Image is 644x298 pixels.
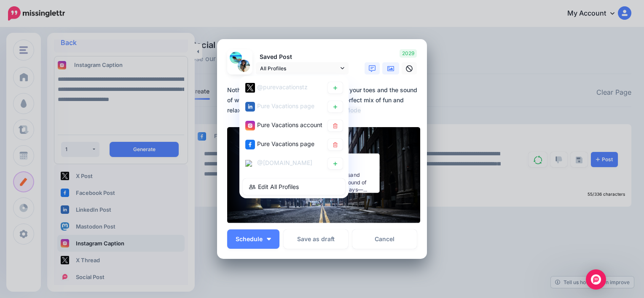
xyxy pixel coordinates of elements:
span: Pure Vacations page [257,102,314,109]
button: Save as draft [284,229,348,249]
a: Edit All Profiles [243,178,345,195]
a: All Profiles [256,62,349,74]
img: 65307149_513108102562212_2367582558503305216_n-bsa100037.jpg [230,52,242,64]
div: Nothing beats the feeling of sand between your toes and the sound of waves crashing. Beach holida... [227,85,421,115]
button: Schedule [227,229,279,249]
span: @purevacationstz [257,83,308,90]
img: linkedin-square.png [245,102,255,112]
img: facebook-square.png [245,140,255,149]
img: 356244968_765863905540946_8296864197697887828_n-bsa149533.jpg [238,60,250,72]
img: arrow-down-white.png [267,238,271,240]
img: twitter-square.png [245,83,255,93]
img: bluesky-square.png [245,160,252,167]
span: Pure Vacations account [257,121,322,128]
span: 2029 [400,49,417,58]
a: Cancel [352,229,417,249]
span: All Profiles [260,64,338,73]
div: Nothing beats the feeling of sand between your toes and the sound of waves crashing. Beach holida... [278,172,369,194]
span: Schedule [236,236,263,242]
span: @[DOMAIN_NAME] [257,159,312,166]
p: Saved Post [256,52,349,62]
div: Open Intercom Messenger [586,269,606,290]
img: instagram-square.png [245,121,255,130]
span: Pure Vacations page [257,140,314,147]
